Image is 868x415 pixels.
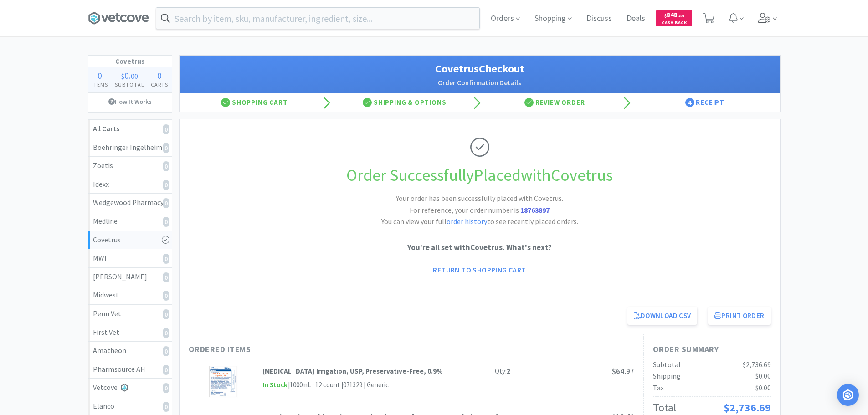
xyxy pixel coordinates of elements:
[88,379,172,397] a: Vetcove0
[163,346,169,356] i: 0
[163,161,169,171] i: 0
[93,289,167,301] div: Midwest
[93,234,167,246] div: Covetrus
[163,328,169,338] i: 0
[88,323,172,342] a: First Vet0
[755,371,771,380] span: $0.00
[656,6,692,31] a: $848.89Cash Back
[262,367,443,375] strong: [MEDICAL_DATA] Irrigation, USP, Preservative-Free, 0.9%
[88,249,172,268] a: MWI0
[163,124,169,134] i: 0
[653,382,664,394] div: Tax
[507,367,510,375] strong: 2
[630,93,780,112] div: Receipt
[88,157,172,175] a: Zoetis0
[88,120,172,138] a: All Carts0
[189,241,771,254] p: You're all set with Covetrus . What's next?
[148,80,172,89] h4: Carts
[520,205,550,215] strong: 18763897
[189,162,771,189] h1: Order Successfully Placed with Covetrus
[163,383,169,393] i: 0
[131,72,138,81] span: 00
[88,175,172,194] a: Idexx0
[189,77,771,88] h2: Order Confirmation Details
[163,180,169,190] i: 0
[93,382,167,394] div: Vetcove
[743,360,771,369] span: $2,736.69
[627,307,698,325] a: Download CSV
[343,193,616,228] h2: Your order has been successfully placed with Covetrus. You can view your full to see recently pla...
[653,359,681,371] div: Subtotal
[124,70,129,81] span: 0
[98,70,102,81] span: 0
[755,383,771,392] span: $0.00
[837,384,859,406] div: Open Intercom Messenger
[93,197,167,209] div: Wedgewood Pharmacy
[163,365,169,375] i: 0
[653,370,681,382] div: Shipping
[93,179,167,190] div: Idexx
[623,15,649,23] a: Deals
[180,93,330,112] div: Shopping Cart
[678,13,684,19] span: . 89
[93,215,167,227] div: Medline
[88,268,172,287] a: [PERSON_NAME]0
[163,143,169,153] i: 0
[88,80,112,89] h4: Items
[583,15,616,23] a: Discuss
[426,261,532,279] a: Return to Shopping Cart
[93,364,167,375] div: Pharmsource AH
[262,379,288,391] span: In Stock
[88,286,172,305] a: Midwest0
[93,160,167,172] div: Zoetis
[88,138,172,157] a: Boehringer Ingelheim0
[88,93,172,110] a: How It Works
[93,252,167,264] div: MWI
[664,13,667,19] span: $
[410,205,550,215] span: For reference, your order number is
[93,308,167,320] div: Penn Vet
[88,231,172,250] a: Covetrus
[163,291,169,301] i: 0
[93,142,167,154] div: Boehringer Ingelheim
[209,366,237,398] img: aac9feb3f6c64e9c923a3a0b2297a101_369105.png
[88,194,172,212] a: Wedgewood Pharmacy0
[111,80,148,89] h4: Subtotal
[111,71,148,80] div: .
[329,93,480,112] div: Shipping & Options
[685,98,694,107] span: 4
[163,272,169,282] i: 0
[88,360,172,379] a: Pharmsource AH0
[288,380,340,389] span: | 1000mL · 12 count
[189,343,462,356] h1: Ordered Items
[157,70,162,81] span: 0
[88,212,172,231] a: Medline0
[88,56,172,67] h1: Covetrus
[156,8,479,29] input: Search by item, sku, manufacturer, ingredient, size...
[163,217,169,227] i: 0
[163,402,169,412] i: 0
[189,60,771,77] h1: Covetrus Checkout
[653,343,771,356] h1: Order Summary
[88,342,172,360] a: Amatheon0
[88,305,172,323] a: Penn Vet0
[612,366,634,376] span: $64.97
[93,271,167,283] div: [PERSON_NAME]
[93,327,167,338] div: First Vet
[724,400,771,415] span: $2,736.69
[163,309,169,319] i: 0
[662,20,687,26] span: Cash Back
[480,93,630,112] div: Review Order
[93,124,119,133] strong: All Carts
[93,400,167,412] div: Elanco
[708,307,770,325] button: Print Order
[121,72,124,81] span: $
[163,254,169,264] i: 0
[340,379,389,390] div: | 071329 | Generic
[664,10,684,19] span: 848
[93,345,167,357] div: Amatheon
[495,366,510,377] div: Qty:
[447,217,487,226] a: order history
[163,198,169,208] i: 0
